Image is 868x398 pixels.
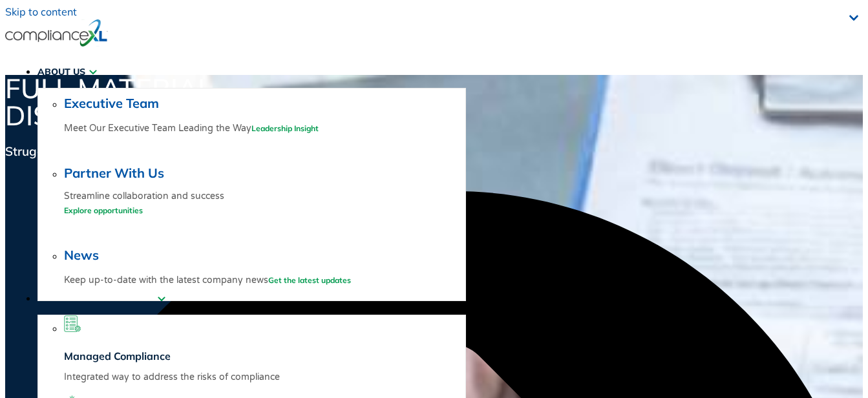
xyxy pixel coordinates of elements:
[5,5,77,18] a: Skip to content
[5,75,348,129] h1: Full Material Disclosure (FMD)
[268,275,351,285] a: Get the latest updates
[64,190,460,218] p: Streamline collaboration and success
[5,142,348,160] div: Struggling with FMD based compliance problem?
[64,120,460,136] p: Meet Our Executive Team Leading the Way
[64,247,99,263] a: News
[64,372,465,382] p: Integrated way to address the risks of compliance
[37,56,97,87] a: ABOUT US
[64,205,143,215] a: Explore opportunities
[64,272,460,288] p: Keep up-to-date with the latest company news
[251,123,319,133] a: Leadership Insight
[37,66,85,78] span: ABOUT US
[5,18,108,48] img: logo-one.svg
[64,350,171,362] a: Managed Compliance
[64,95,159,111] a: Executive Team
[64,165,164,181] a: Partner With Us
[64,315,81,332] img: managed-compliance.svg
